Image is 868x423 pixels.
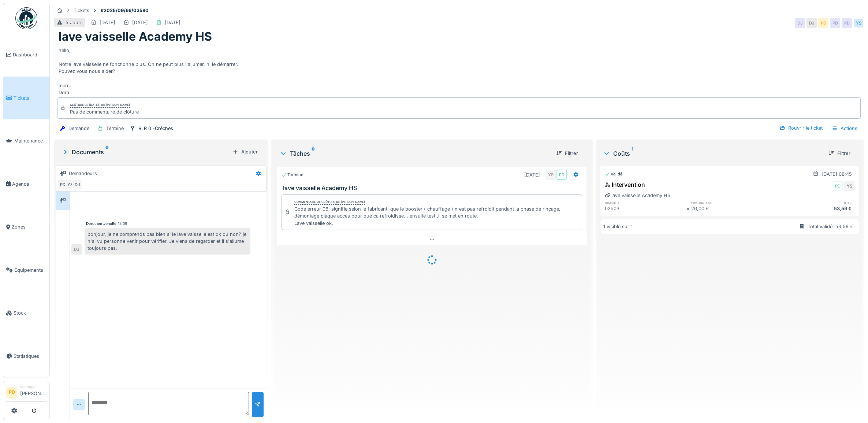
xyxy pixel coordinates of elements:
sup: 0 [312,149,315,158]
li: [PERSON_NAME] [20,384,46,400]
h3: lave vaisselle Academy HS [283,185,584,192]
div: 5 Jours [66,19,83,26]
div: YS [65,179,75,190]
span: Dashboard [13,51,46,58]
div: Validé [605,171,623,177]
div: PD [832,181,843,191]
div: Code erreur 06, signifie,selon le fabricant, que le booster ( chauffage ) n est pas refroidit pen... [294,205,579,227]
div: Pas de commentaire de clôture [70,108,139,115]
div: YS [844,181,854,191]
div: Ajouter [230,147,261,157]
div: Intervention [605,180,645,189]
div: Coûts [603,149,823,158]
div: DJ [806,18,817,28]
div: Filtrer [553,148,581,158]
span: Équipements [14,267,46,274]
span: Zones [12,223,46,230]
span: Maintenance [14,137,46,144]
div: 26,00 € [691,205,773,212]
div: PD [830,18,840,28]
div: Demande [68,125,89,132]
div: Actions [828,123,861,134]
span: Stock [14,309,46,316]
div: [DATE] [524,171,540,178]
a: Zones [3,205,49,249]
div: 13:06 [118,221,127,226]
div: [DATE] [132,19,148,26]
a: Maintenance [3,119,49,163]
strong: #2025/09/66/03580 [98,7,152,14]
div: [DATE] [165,19,180,26]
div: Rouvrir le ticket [776,123,826,133]
h6: prix unitaire [691,200,773,205]
div: DJ [795,18,805,28]
div: Manager [20,384,46,390]
sup: 0 [105,148,109,156]
div: PD [556,170,567,180]
div: Tickets [74,7,89,14]
div: [DATE] [100,19,115,26]
div: 02h03 [605,205,686,212]
div: bonjour, je ne comprends pas bien si le lave vaisselle est ok ou non? je n'ai vu personne venir p... [85,228,250,255]
a: Équipements [3,249,49,292]
div: Clôturé le [DATE] par [PERSON_NAME] [70,103,130,108]
div: DJ [71,244,82,255]
div: PD [818,18,828,28]
div: YS [853,18,864,28]
div: Filtrer [826,148,853,158]
div: hello, Notre lave vaisselle ne fonctionne plus. On ne peut plus l'allumer, ni le démarrer. Pouvez... [59,44,859,96]
div: Total validé: 53,59 € [808,223,853,230]
a: Statistiques [3,335,49,378]
a: Tickets [3,77,49,120]
a: Stock [3,292,49,335]
div: DJ [72,179,82,190]
span: Agenda [12,181,46,188]
h1: lave vaisselle Academy HS [59,30,212,44]
div: YS [545,170,556,180]
a: PD Manager[PERSON_NAME] [6,384,46,402]
h6: total [773,200,854,205]
div: [DATE] 08:45 [822,171,852,178]
div: RLR 0 -Créches [138,125,173,132]
sup: 1 [632,149,633,158]
a: Dashboard [3,33,49,77]
span: Tickets [14,94,46,101]
div: PD [842,18,852,28]
div: Documents [62,148,230,156]
div: Terminé [106,125,124,132]
span: Statistiques [14,353,46,360]
h6: quantité [605,200,686,205]
div: Commentaire de clôture de [PERSON_NAME] [294,200,365,205]
div: 53,59 € [773,205,854,212]
div: Dorothée Jehotte [86,221,116,226]
div: Demandeurs [69,170,97,177]
div: PD [57,179,68,190]
a: Agenda [3,163,49,206]
img: Badge_color-CXgf-gQk.svg [15,7,37,29]
div: × [686,205,691,212]
li: PD [6,387,17,398]
div: 1 visible sur 1 [603,223,633,230]
div: Tâches [280,149,551,158]
div: Terminé [282,172,303,178]
div: lave vaisselle Academy HS [605,192,670,199]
